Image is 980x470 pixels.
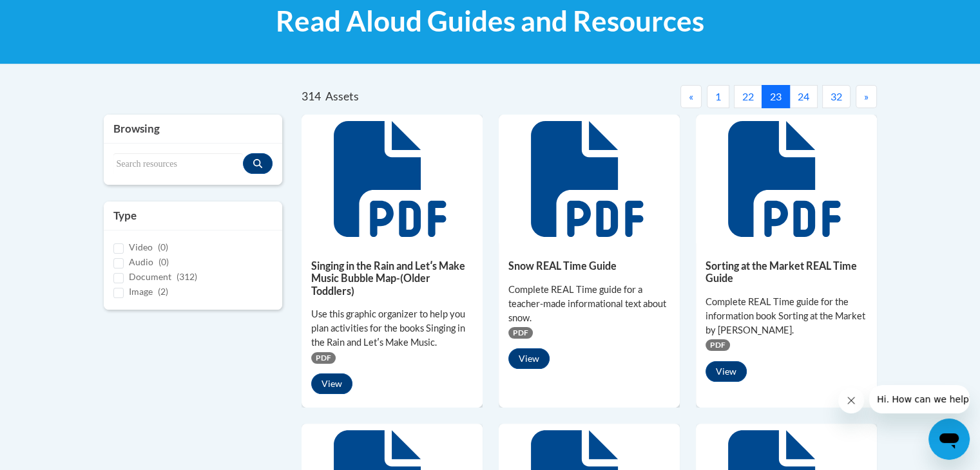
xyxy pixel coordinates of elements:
button: 22 [734,85,762,108]
button: Previous [680,85,702,108]
iframe: Message from company [869,385,970,413]
span: PDF [706,339,730,351]
button: View [706,361,747,382]
nav: Pagination Navigation [589,85,876,108]
button: View [508,348,550,369]
span: (0) [159,256,169,267]
button: 23 [762,85,790,108]
iframe: Close message [838,388,864,413]
span: (0) [158,241,168,252]
span: Image [129,286,153,297]
span: « [689,90,693,102]
span: Hi. How can we help? [8,9,104,19]
button: View [311,373,352,394]
h5: Sorting at the Market REAL Time Guide [706,259,867,285]
span: 314 [302,89,321,103]
h5: Snow REAL Time Guide [508,259,670,272]
h5: Singing in the Rain and Letʹs Make Music Bubble Map-(Older Toddlers) [311,259,473,297]
span: Document [129,271,171,282]
span: Assets [325,89,359,103]
span: PDF [311,352,336,364]
span: Audio [129,256,153,267]
button: 24 [789,85,818,108]
span: (312) [177,271,197,282]
input: Search resources [113,153,244,175]
span: Video [129,241,153,252]
span: PDF [508,327,533,339]
div: Complete REAL Time guide for a teacher-made informational text about snow. [508,283,670,325]
button: Next [856,85,877,108]
h3: Type [113,208,273,223]
span: (2) [158,286,168,297]
button: Search resources [243,153,273,174]
iframe: Button to launch messaging window [928,418,970,460]
h3: Browsing [113,121,273,136]
span: Read Aloud Guides and Resources [276,4,704,38]
div: Complete REAL Time guide for the information book Sorting at the Market by [PERSON_NAME]. [706,295,867,337]
span: » [864,90,869,102]
div: Use this graphic organizer to help you plan activities for the books Singing in the Rain and Letʹ... [311,307,473,350]
button: 32 [822,85,850,108]
button: 1 [707,85,729,108]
